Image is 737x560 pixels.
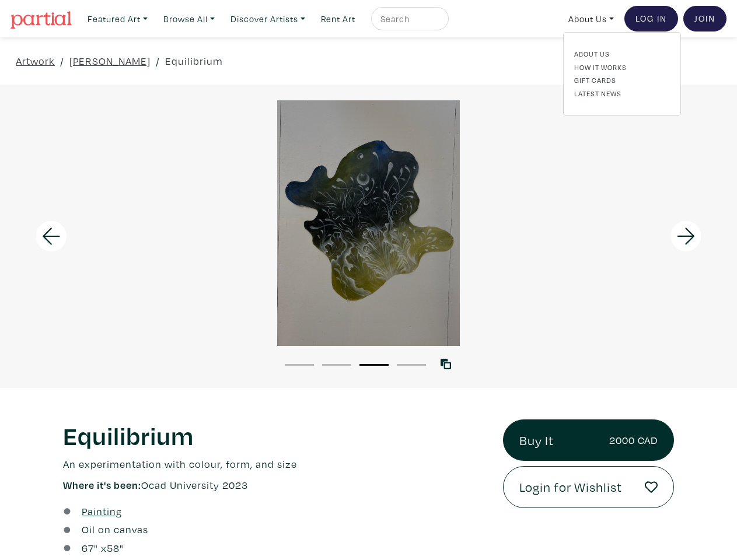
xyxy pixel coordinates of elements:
a: [PERSON_NAME] [69,53,151,69]
a: About Us [574,48,670,59]
a: Log In [624,6,678,32]
small: 2000 CAD [609,432,658,448]
a: About Us [563,7,619,31]
a: Equilibrium [165,53,223,69]
button: 3 of 4 [359,364,389,366]
span: 67 [82,541,94,555]
a: Oil on canvas [82,521,148,537]
a: Latest News [574,88,670,99]
a: Painting [82,503,122,519]
a: Gift Cards [574,75,670,85]
span: / [60,53,64,69]
a: Join [683,6,726,32]
span: Where it's been: [63,478,141,492]
input: Search [379,12,438,26]
span: Login for Wishlist [519,477,622,497]
a: Featured Art [82,7,153,31]
a: Browse All [158,7,220,31]
a: How It Works [574,62,670,72]
a: Discover Artists [225,7,310,31]
button: 2 of 4 [322,364,351,366]
p: Ocad University 2023 [63,477,485,493]
a: Artwork [16,53,55,69]
h1: Equilibrium [63,419,485,451]
a: Login for Wishlist [503,466,674,508]
button: 1 of 4 [285,364,314,366]
div: " x " [82,540,124,556]
u: Painting [82,505,122,518]
p: An experimentation with colour, form, and size [63,456,485,472]
span: 58 [107,541,120,555]
a: Rent Art [316,7,361,31]
span: / [156,53,160,69]
a: Buy It2000 CAD [503,419,674,461]
button: 4 of 4 [397,364,426,366]
div: Featured Art [563,32,681,116]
